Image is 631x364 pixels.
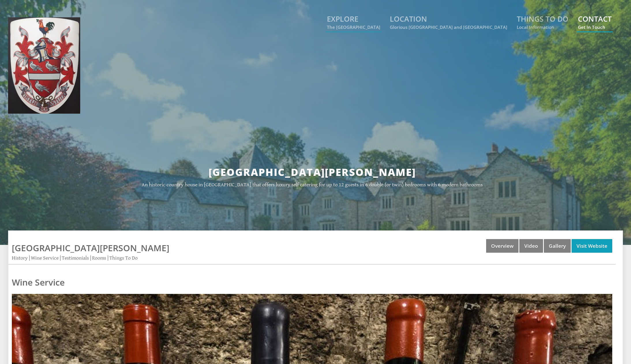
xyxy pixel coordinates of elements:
[572,239,612,253] a: Visit Website
[327,14,380,30] a: EXPLOREThe [GEOGRAPHIC_DATA]
[12,276,612,288] a: Wine Service
[519,239,543,253] a: Video
[109,255,138,261] a: Things To Do
[486,239,518,253] a: Overview
[62,255,89,261] a: Testimonials
[578,14,612,30] a: CONTACTGet In Touch
[517,14,568,30] a: THINGS TO DOLocal Information
[544,239,571,253] a: Gallery
[390,24,507,30] small: Glorious [GEOGRAPHIC_DATA] and [GEOGRAPHIC_DATA]
[69,182,555,188] p: An historic country house in [GEOGRAPHIC_DATA] that offers luxury self catering for up to 12 gues...
[390,14,507,30] a: LOCATIONGlorious [GEOGRAPHIC_DATA] and [GEOGRAPHIC_DATA]
[31,255,59,261] a: Wine Service
[12,242,169,254] a: [GEOGRAPHIC_DATA][PERSON_NAME]
[69,165,555,179] h2: [GEOGRAPHIC_DATA][PERSON_NAME]
[8,17,80,113] img: Great Bidlake Manor
[517,24,568,30] small: Local Information
[92,255,106,261] a: Rooms
[578,24,612,30] small: Get In Touch
[12,255,28,261] a: History
[327,24,380,30] small: The [GEOGRAPHIC_DATA]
